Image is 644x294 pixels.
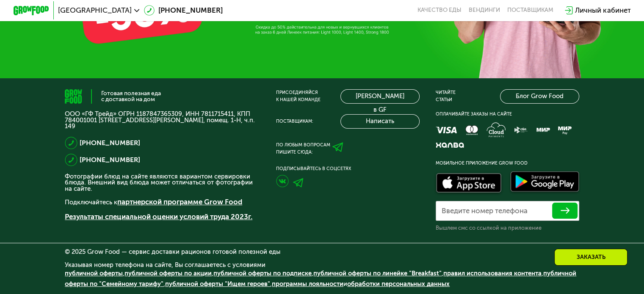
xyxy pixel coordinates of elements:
a: [PERSON_NAME] в GF [340,89,419,104]
div: © 2025 Grow Food — сервис доставки рационов готовой полезной еды [65,249,579,255]
a: Качество еды [417,7,462,14]
a: [PHONE_NUMBER] [144,5,223,16]
a: публичной оферты по подписке [213,269,312,277]
a: правил использования контента [443,269,542,277]
a: публичной оферты по акции [124,269,212,277]
a: [PHONE_NUMBER] [80,137,140,148]
div: Подписывайтесь в соцсетях [276,165,420,173]
a: обработки персональных данных [347,280,450,288]
p: Фотографии блюд на сайте являются вариантом сервировки блюда. Внешний вид блюда может отличаться ... [65,173,260,192]
div: Поставщикам: [276,118,313,125]
a: публичной оферты по линейке "Breakfast" [313,269,442,277]
a: публичной оферты [65,269,123,277]
div: Заказать [554,249,627,266]
a: программы лояльности [272,280,343,288]
div: Оплачивайте заказы на сайте [436,111,579,118]
a: Результаты специальной оценки условий труда 2023г. [65,212,252,221]
a: партнерской программе Grow Food [117,198,242,206]
p: ООО «ГФ Трейд» ОГРН 1187847365309, ИНН 7811715411, КПП 784001001 [STREET_ADDRESS][PERSON_NAME], п... [65,111,260,129]
span: [GEOGRAPHIC_DATA] [58,7,132,14]
a: Блог Grow Food [500,89,579,104]
div: Присоединяйся к нашей команде [276,89,321,104]
div: Личный кабинет [575,5,630,16]
img: Доступно в Google Play [508,170,581,195]
p: Подключайтесь к [65,197,260,207]
a: публичной оферты "Ищем героев" [165,280,270,288]
div: Вышлем смс со ссылкой на приложение [436,225,579,232]
div: По любым вопросам пишите сюда: [276,142,330,156]
div: Готовая полезная еда с доставкой на дом [101,91,161,102]
button: Написать [340,114,419,129]
div: поставщикам [507,7,553,14]
span: , , , , , , , и [65,269,576,288]
label: Введите номер телефона [442,209,528,214]
div: Мобильное приложение Grow Food [436,160,579,167]
a: Вендинги [469,7,500,14]
a: [PHONE_NUMBER] [80,154,140,165]
div: Указывая номер телефона на сайте, Вы соглашаетесь с условиями [65,262,579,294]
div: Читайте статьи [436,89,456,104]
